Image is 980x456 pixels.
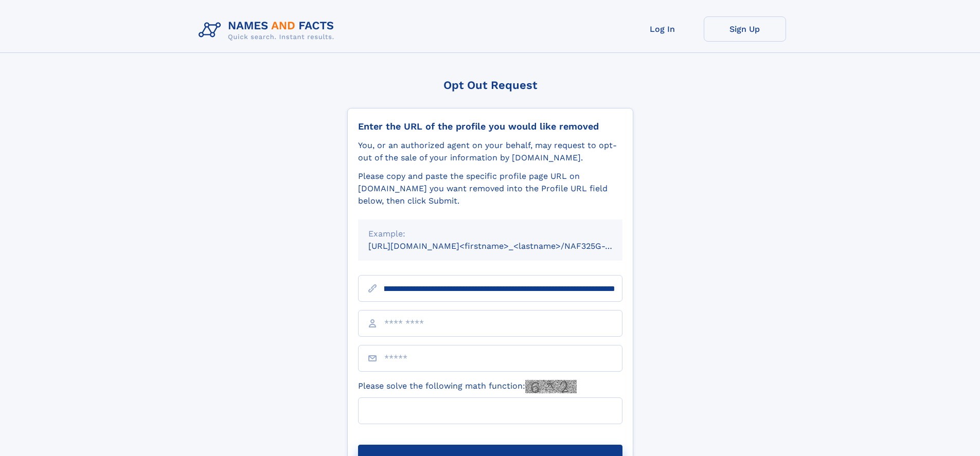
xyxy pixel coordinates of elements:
[358,121,622,132] div: Enter the URL of the profile you would like removed
[368,228,612,240] div: Example:
[358,170,622,207] div: Please copy and paste the specific profile page URL on [DOMAIN_NAME] you want removed into the Pr...
[621,16,704,42] a: Log In
[368,241,642,251] small: [URL][DOMAIN_NAME]<firstname>_<lastname>/NAF325G-xxxxxxxx
[704,16,786,42] a: Sign Up
[347,79,633,92] div: Opt Out Request
[194,16,343,44] img: Logo Names and Facts
[358,139,622,164] div: You, or an authorized agent on your behalf, may request to opt-out of the sale of your informatio...
[358,380,577,393] label: Please solve the following math function:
